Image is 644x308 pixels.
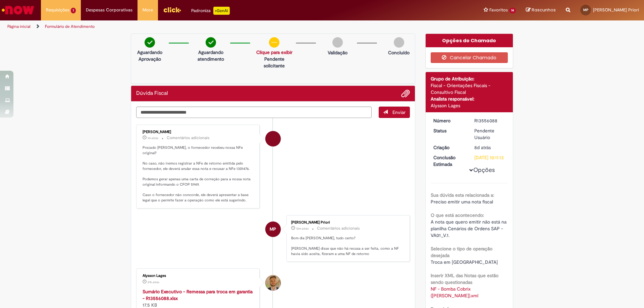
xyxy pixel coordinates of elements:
[431,82,508,96] div: Fiscal - Orientações Fiscais - Consultivo Fiscal
[291,236,403,257] p: Bom dia [PERSON_NAME], tudo certo? [PERSON_NAME] disse que não há recusa a ser feita, como a NF h...
[392,109,406,115] span: Enviar
[532,7,556,13] span: Rascunhos
[394,37,404,48] img: img-circle-grey.png
[213,7,230,15] p: +GenAi
[474,154,505,161] div: [DATE] 10:11:13
[143,145,254,203] p: Prezado [PERSON_NAME], o fornecedor recebeu nossa NFe original? No caso, não iremos registrar a N...
[474,144,491,150] span: 8d atrás
[143,274,254,278] div: Alysson Lages
[388,49,410,56] p: Concluído
[474,117,505,124] div: R13556088
[46,7,69,13] span: Requisições
[256,49,292,55] a: Clique para exibir
[163,5,181,15] img: click_logo_yellow_360x200.png
[431,286,478,299] a: Download de NF - Bomba Cobrix (Anton Paar).xml
[291,221,403,225] div: [PERSON_NAME] Priori
[270,221,276,237] span: MP
[265,222,281,237] div: Matheus Silva Priori
[134,49,165,62] p: Aguardando Aprovação
[428,154,470,168] dt: Conclusão Estimada
[332,37,343,48] img: img-circle-grey.png
[328,49,347,56] p: Validação
[379,107,410,118] button: Enviar
[148,136,158,140] span: 1m atrás
[474,144,505,151] div: 22/09/2025 15:59:43
[195,49,226,62] p: Aguardando atendimento
[7,24,31,29] a: Página inicial
[206,37,216,48] img: check-circle-green.png
[401,89,410,98] button: Adicionar anexos
[431,96,508,102] div: Analista responsável:
[431,102,508,109] div: Alysson Lages
[296,227,309,231] time: 30/09/2025 08:18:50
[265,131,281,146] div: undefined Online
[143,7,153,13] span: More
[71,8,76,13] span: 1
[474,144,491,150] time: 22/09/2025 15:59:43
[431,75,508,82] div: Grupo de Atribuição:
[296,227,309,231] span: 12m atrás
[431,259,498,265] span: Troca em [GEOGRAPHIC_DATA]
[269,37,279,48] img: circle-minus.png
[86,7,132,13] span: Despesas Corporativas
[526,7,556,13] a: Rascunhos
[431,246,492,258] b: Selecione o tipo de operação desejada
[191,7,230,15] div: Padroniza
[428,127,470,134] dt: Status
[593,7,639,13] span: [PERSON_NAME] Priori
[431,212,484,218] b: O que está acontecendo:
[509,8,516,13] span: 14
[431,272,498,285] b: Inserir XML das Notas que estão sendo questionadas
[474,127,505,141] div: Pendente Usuário
[489,7,508,13] span: Favoritos
[426,34,513,47] div: Opções do Chamado
[317,226,360,231] small: Comentários adicionais
[431,199,493,205] span: Preciso emitir uma nota fiscal
[265,275,281,291] div: Alysson Lages
[136,107,372,118] textarea: Digite sua mensagem aqui...
[145,37,155,48] img: check-circle-green.png
[428,144,470,151] dt: Criação
[583,8,588,12] span: MP
[45,24,95,29] a: Formulário de Atendimento
[143,130,254,134] div: [PERSON_NAME]
[148,280,159,284] span: 21h atrás
[5,20,424,33] ul: Trilhas de página
[431,192,494,198] b: Sua dúvida esta relacionada a:
[148,136,158,140] time: 30/09/2025 08:28:58
[431,52,508,63] button: Cancelar Chamado
[148,280,159,284] time: 29/09/2025 11:37:28
[1,3,35,17] img: ServiceNow
[143,289,253,301] a: Sumário Executivo - Remessa para troca em garantia - R13556088.xlsx
[136,90,168,97] h2: Dúvida Fiscal Histórico de tíquete
[431,219,508,238] span: A nota que quero emitir não está na planilha Cenários de Ordens SAP - VA01_V.1.
[167,135,210,141] small: Comentários adicionais
[428,117,470,124] dt: Número
[256,56,292,69] p: Pendente solicitante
